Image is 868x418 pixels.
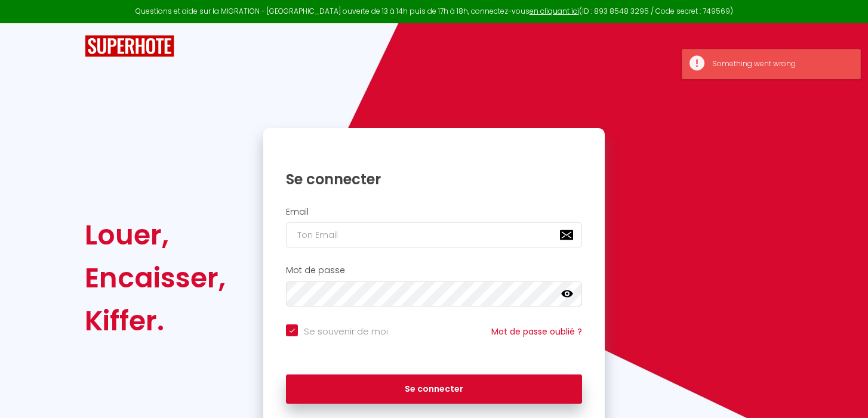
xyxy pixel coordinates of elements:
[85,35,174,57] img: SuperHote logo
[286,170,582,188] h1: Se connecter
[530,6,579,16] a: en cliquant ici
[286,374,582,404] button: Se connecter
[85,256,226,299] div: Encaisser,
[286,222,582,247] input: Ton Email
[286,207,582,217] h2: Email
[491,326,582,338] a: Mot de passe oublié ?
[85,213,226,256] div: Louer,
[712,58,848,70] div: Something went wrong
[85,299,226,342] div: Kiffer.
[286,265,582,275] h2: Mot de passe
